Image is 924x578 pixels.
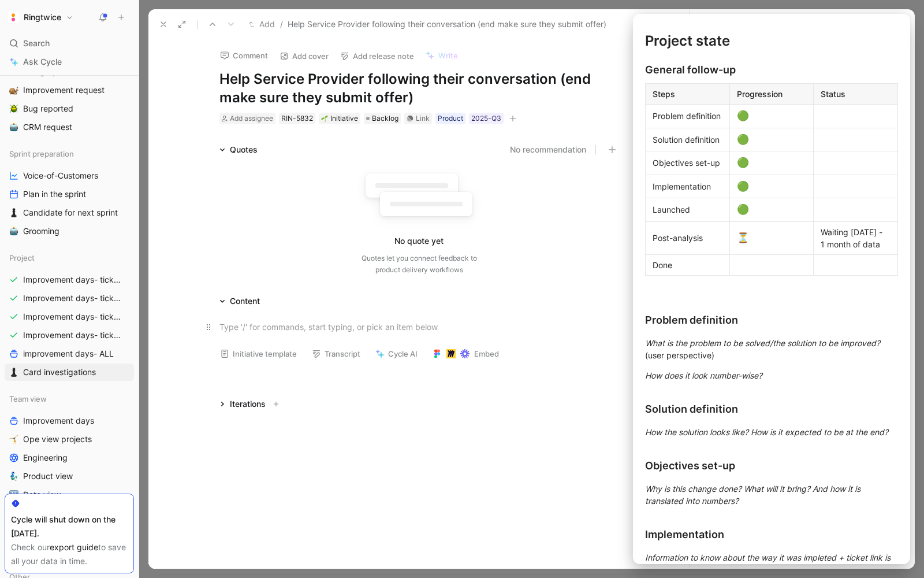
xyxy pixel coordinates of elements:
button: Add [246,17,278,31]
button: Comment [215,47,273,64]
a: 🤖Grooming [5,223,134,240]
div: 🌱Initiative [319,113,360,124]
span: 🟢 [737,203,749,215]
a: Improvement days- tickets ready- React [5,290,134,307]
a: 🤸Ope view projects [5,431,134,448]
span: / [280,17,283,31]
em: Why is this change done? What will it bring? And how it is translated into numbers? [645,484,863,506]
img: 🤖 [9,123,18,132]
button: Cycle AI [370,346,423,362]
h2: Implementation [645,512,898,547]
span: 🟢 [737,157,749,168]
span: Backlog [372,113,398,124]
span: Engineering [23,452,68,464]
a: 🔢Data view [5,486,134,503]
a: improvement days- ALL [5,345,134,362]
img: 🧞‍♂️ [9,472,18,481]
a: 🤖CRM request [5,118,134,136]
img: 🤸 [9,435,18,444]
div: Content [230,294,260,308]
span: 🟢 [737,180,749,192]
div: Quotes [215,143,262,157]
span: Add assignee [230,114,273,123]
button: 🤸 [7,432,21,446]
img: ♟️ [9,368,18,377]
button: Initiative template [215,346,302,362]
button: ♟️ [7,365,21,379]
em: How the solution looks like? How is it expected to be at the end? [645,427,888,437]
p: Solution definition [648,132,727,147]
button: Add release note [335,48,419,64]
p: Objectives set-up [648,155,727,171]
span: Data view [23,489,61,501]
a: Improvement days- tickets ready- backend [5,308,134,325]
div: No quote yet [394,234,444,248]
h2: Objectives set-up [645,443,898,478]
span: Plan in the sprint [23,188,86,200]
button: Transcript [307,346,366,362]
div: Link [416,113,430,124]
div: Search [5,35,134,52]
button: ♟️ [7,206,21,220]
button: No recommendation [510,143,586,157]
div: Content [215,294,264,308]
p: (user perspective) [645,334,898,365]
button: 🐌 [7,83,21,97]
h2: Problem definition [645,297,898,332]
span: Team view [9,393,47,405]
div: Team viewImprovement days🤸Ope view projectsEngineering🧞‍♂️Product view🔢Data view💌Market view🤸Ope ... [5,390,134,559]
h1: Ringtwice [24,12,61,23]
div: RIN-5832 [281,113,313,124]
a: Improvement days- tickets ready-legacy [5,327,134,344]
p: Steps [648,86,727,102]
span: Improvement days- tickets ready- backend [23,311,122,323]
h1: Help Service Provider following their conversation (end make sure they submit offer) [219,70,619,107]
div: Product [438,113,463,124]
button: RingtwiceRingtwice [5,9,76,25]
div: Sprint preparation [5,145,134,162]
span: Ask Cycle [23,55,62,69]
span: Grooming [23,225,59,237]
button: 🤖 [7,120,21,134]
img: ♟️ [9,208,18,217]
p: Post-analysis [648,230,727,246]
a: Voice-of-Customers [5,167,134,184]
div: Iterations [230,397,266,411]
div: Backlog [364,113,401,124]
span: improvement days- ALL [23,348,114,360]
span: Improvement request [23,84,105,96]
button: 🤖 [7,224,21,238]
a: ♟️Card investigations [5,364,134,381]
em: Information to know about the way it was impleted + ticket link is applicable [645,553,893,575]
div: Quotes [230,143,258,157]
span: Project [9,252,35,264]
span: 🟢 [737,134,749,145]
img: Ringtwice [8,12,19,23]
div: Project [5,249,134,266]
h2: Solution definition [645,386,898,421]
div: Iterations [215,397,288,411]
a: ♟️Candidate for next sprint [5,204,134,221]
span: Help Service Provider following their conversation (end make sure they submit offer) [288,17,606,31]
img: 🪲 [9,104,18,113]
button: 🪲 [7,102,21,116]
h1: Project state [645,26,898,56]
span: Search [23,36,50,50]
img: 🐌 [9,86,18,95]
div: Quotes let you connect feedback to product delivery workflows [362,253,477,276]
em: What is the problem to be solved/the solution to be improved? [645,338,880,348]
div: Sprint preparationVoice-of-CustomersPlan in the sprint♟️Candidate for next sprint🤖Grooming [5,145,134,240]
div: ProjectImprovement days- tickets tackled ALLImprovement days- tickets ready- ReactImprovement day... [5,249,134,381]
button: Embed [427,346,504,362]
div: Team view [5,390,134,407]
a: 🧞‍♂️Product view [5,468,134,485]
p: Done [648,257,727,273]
span: Write [438,50,458,61]
span: CRM request [23,121,72,133]
p: Progression [732,86,811,102]
div: Check our to save all your data in time. [11,540,128,568]
p: Waiting [DATE] - 1 month of data [816,224,895,252]
h2: General follow-up [645,57,898,82]
a: Improvement days- tickets tackled ALL [5,271,134,288]
span: Ope view projects [23,433,92,445]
